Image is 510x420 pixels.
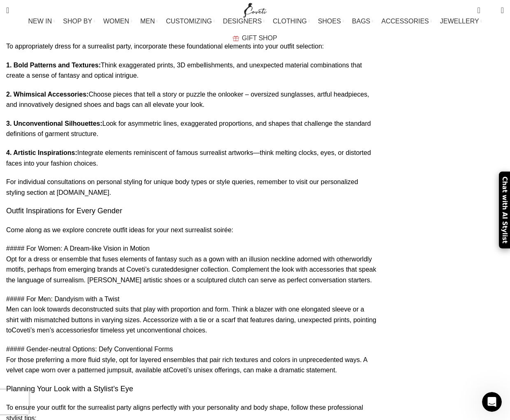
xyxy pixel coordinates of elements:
h4: Planning Your Look with a Stylist’s Eye [6,384,376,394]
span: GIFT SHOP [242,34,277,42]
strong: 4. Artistic Inspirations: [6,149,77,156]
iframe: Intercom live chat [482,392,502,412]
span: 0 [488,8,494,14]
h4: Outfit Inspirations for Every Gender [6,206,376,216]
p: Come along as we explore concrete outfit ideas for your next surrealist soirée: [6,225,376,235]
p: Look for asymmetric lines, exaggerated proportions, and shapes that challenge the standard defini... [6,118,376,139]
a: SHOP BY [63,13,95,30]
a: Coveti’s unisex offerings [169,367,240,374]
p: ##### For Men: Dandyism with a Twist Men can look towards deconstructed suits that play with prop... [6,294,376,336]
a: WOMEN [103,13,132,30]
span: SHOES [318,17,341,25]
p: Think exaggerated prints, 3D embellishments, and unexpected material combinations that create a s... [6,60,376,81]
a: SHOES [318,13,344,30]
a: ACCESSORIES [381,13,432,30]
a: GIFT SHOP [233,30,277,46]
a: JEWELLERY [440,13,482,30]
a: 0 [473,2,484,18]
a: Coveti’s men’s accessories [12,327,90,334]
a: CLOTHING [273,13,310,30]
span: SHOP BY [63,17,92,25]
a: Search [2,2,13,18]
span: 0 [478,4,484,10]
span: MEN [140,17,155,25]
a: Site logo [241,6,269,13]
span: CLOTHING [273,17,307,25]
strong: 2. Whimsical Accessories: [6,91,88,98]
p: Integrate elements reminiscent of famous surrealist artworks—think melting clocks, eyes, or disto... [6,148,376,168]
a: BAGS [352,13,373,30]
strong: 3. Unconventional Silhouettes: [6,120,102,127]
a: MEN [140,13,158,30]
p: Choose pieces that tell a story or puzzle the onlooker – oversized sunglasses, artful headpieces,... [6,89,376,110]
p: ##### For Women: A Dream-like Vision in Motion Opt for a dress or ensemble that fuses elements of... [6,243,376,285]
a: CUSTOMIZING [166,13,215,30]
div: My Wishlist [487,2,495,18]
a: DESIGNERS [223,13,264,30]
span: NEW IN [28,17,52,25]
img: GiftBag [233,36,239,41]
a: designer collection [174,266,228,273]
span: ACCESSORIES [381,17,429,25]
strong: 1. Bold Patterns and Textures: [6,62,101,69]
p: For individual consultations on personal styling for unique body types or style queries, remember... [6,177,376,198]
span: CUSTOMIZING [166,17,212,25]
span: BAGS [352,17,370,25]
p: ##### Gender-neutral Options: Defy Conventional Forms For those preferring a more fluid style, op... [6,344,376,376]
span: JEWELLERY [440,17,479,25]
a: NEW IN [28,13,55,30]
div: Main navigation [2,13,508,46]
span: DESIGNERS [223,17,262,25]
span: WOMEN [103,17,129,25]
